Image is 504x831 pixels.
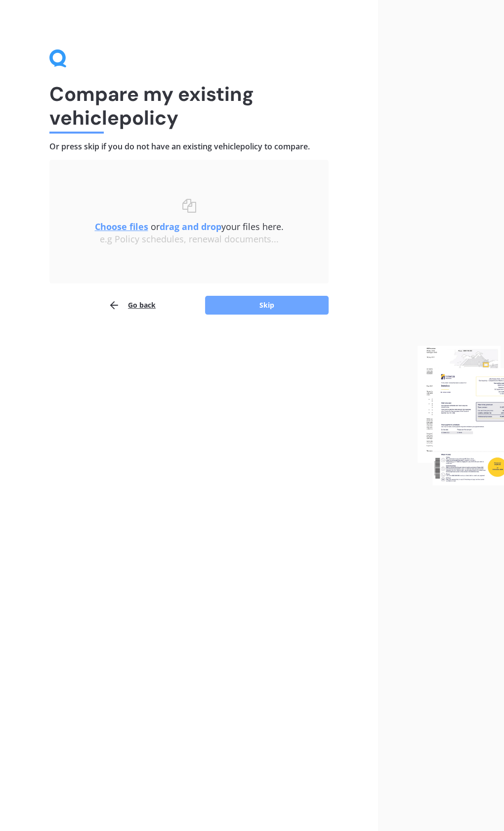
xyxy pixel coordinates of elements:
div: e.g Policy schedules, renewal documents... [69,234,309,245]
img: files.webp [418,346,504,486]
button: Skip [205,296,329,315]
b: drag and drop [160,221,221,232]
u: Choose files [95,221,148,232]
span: or your files here. [95,221,284,232]
button: Go back [108,295,156,315]
h4: Or press skip if you do not have an existing vehicle policy to compare. [49,141,329,152]
h1: Compare my existing vehicle policy [49,82,329,130]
